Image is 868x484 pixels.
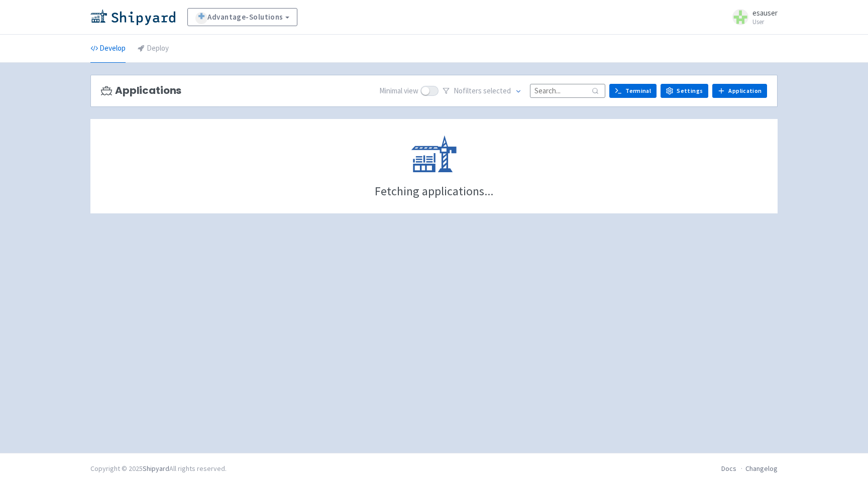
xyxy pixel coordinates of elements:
span: Minimal view [379,85,418,97]
a: Deploy [138,35,169,63]
a: Settings [661,84,708,98]
a: Terminal [609,84,657,98]
a: Develop [90,35,126,63]
span: selected [483,86,511,95]
a: Shipyard [143,464,169,473]
a: Application [712,84,767,98]
a: Advantage-Solutions [187,8,297,26]
h3: Applications [101,85,181,96]
a: esauser User [726,9,778,25]
div: Fetching applications... [375,185,493,197]
span: esauser [752,8,778,18]
a: Changelog [745,464,778,473]
img: Shipyard logo [90,9,175,25]
small: User [752,19,778,25]
input: Search... [530,84,605,97]
a: Docs [721,464,736,473]
span: No filter s [454,85,511,97]
div: Copyright © 2025 All rights reserved. [90,463,227,474]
